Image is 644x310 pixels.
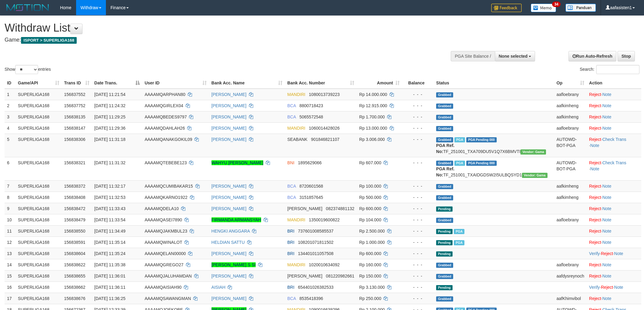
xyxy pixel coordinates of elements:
a: Note [614,285,623,290]
span: Grabbed [436,104,453,109]
span: Grabbed [436,195,453,200]
a: Note [602,240,611,245]
th: User ID: activate to sort column ascending [142,77,209,89]
span: Grabbed [436,115,453,120]
span: Grabbed [436,263,453,268]
span: 156838662 [64,285,86,290]
td: · · [587,157,641,180]
td: 5 [5,134,16,157]
span: 156838135 [64,114,86,119]
td: 2 [5,100,16,111]
span: MANDIRI [287,126,305,131]
span: AAAAMQCUMIBAKAR15 [145,184,193,189]
a: Reject [589,137,601,142]
button: None selected [495,51,535,61]
td: 8 [5,192,16,203]
span: Grabbed [436,126,453,131]
span: Grabbed [436,184,453,189]
span: None selected [499,54,528,59]
a: [PERSON_NAME] [212,195,247,200]
a: Reject [589,229,601,233]
td: · [587,214,641,225]
a: Reject [589,206,601,211]
td: aafkimheng [554,192,587,203]
a: Note [614,251,623,256]
span: Grabbed [436,92,453,97]
a: HENGKI ANGGARA [212,229,250,233]
a: Note [590,143,599,148]
a: Note [602,206,611,211]
span: 156838655 [64,274,86,278]
span: AAAAMQELAN00000 [145,251,186,256]
span: Copy 901846821107 to clipboard [311,137,339,142]
td: aafKhimvibol [554,293,587,304]
div: - - - [404,239,431,245]
td: 4 [5,122,16,134]
td: · · [587,134,641,157]
span: AAAAMQASEI7890 [145,217,182,222]
div: - - - [404,273,431,279]
span: Grabbed [436,137,453,142]
span: AAAAMQKARNO1922 [145,195,187,200]
a: [PERSON_NAME] [212,126,247,131]
span: PGA Pending [466,161,497,166]
td: SUPERLIGA168 [16,281,62,293]
td: 10 [5,214,16,225]
span: PGA Pending [466,137,497,142]
span: Rp 500.000 [359,195,381,200]
span: AAAAMQAISIAH90 [145,285,181,290]
td: SUPERLIGA168 [16,203,62,214]
td: · [587,270,641,281]
label: Show entries [5,65,51,74]
span: Copy 8800718423 to clipboard [299,103,323,108]
span: [DATE] 11:35:24 [94,251,125,256]
span: Rp 3.006.000 [359,137,385,142]
td: 12 [5,237,16,248]
td: aafloebrany [554,122,587,134]
a: [PERSON_NAME] [212,92,247,97]
span: Copy 8535418396 to clipboard [299,296,323,301]
span: Rp 250.000 [359,296,381,301]
span: Rp 160.000 [359,262,381,267]
span: BNI [287,160,294,165]
td: 1 [5,89,16,100]
span: BRI [287,229,294,233]
span: [DATE] 11:29:25 [94,114,125,119]
td: SUPERLIGA168 [16,180,62,192]
td: SUPERLIGA168 [16,134,62,157]
a: Reject [589,217,601,222]
th: Op: activate to sort column ascending [554,77,587,89]
th: Balance [402,77,434,89]
span: BRI [287,285,294,290]
td: · [587,259,641,270]
span: AAAAMQARPHAN80 [145,92,185,97]
td: 16 [5,281,16,293]
span: [DATE] 11:31:32 [94,160,125,165]
div: - - - [404,250,431,257]
div: - - - [404,136,431,142]
span: 156838408 [64,195,86,200]
span: Copy 3151857645 to clipboard [299,195,323,200]
td: SUPERLIGA168 [16,100,62,111]
span: 156838676 [64,296,86,301]
div: - - - [404,91,431,97]
div: PGA Site Balance / [451,51,495,61]
td: SUPERLIGA168 [16,270,62,281]
span: Rp 100.000 [359,184,381,189]
span: Copy 654401026382533 to clipboard [298,285,334,290]
span: [DATE] 11:35:38 [94,262,125,267]
a: Reject [589,274,601,278]
span: AAAAMQGREGO27 [145,262,184,267]
span: Pending [436,206,453,212]
span: AAAAMQDELA10 [145,206,179,211]
span: [DATE] 11:36:01 [94,274,125,278]
a: HELDIAN SATTU [212,240,245,245]
span: 156838472 [64,206,86,211]
span: Rp 600.000 [359,206,381,211]
a: Note [602,195,611,200]
td: · [587,237,641,248]
a: Note [602,274,611,278]
span: BCA [287,195,296,200]
div: - - - [404,295,431,301]
td: SUPERLIGA168 [16,259,62,270]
